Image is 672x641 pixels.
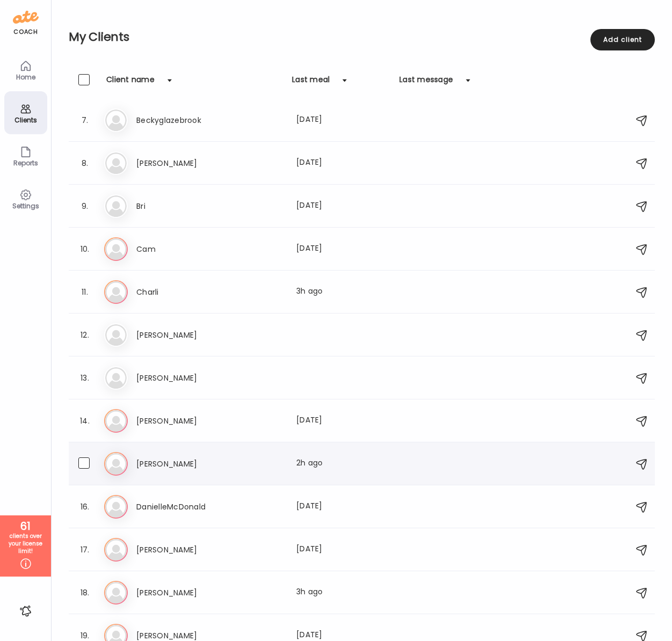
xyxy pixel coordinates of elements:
div: 3h ago [296,586,391,599]
h3: Beckyglazebrook [136,114,231,127]
div: 18. [78,586,91,599]
div: [DATE] [296,500,391,513]
h3: Cam [136,243,231,256]
div: Settings [6,202,45,209]
div: 17. [78,543,91,556]
h3: [PERSON_NAME] [136,329,231,341]
div: Last meal [292,74,330,91]
div: 7. [78,114,91,127]
div: 8. [78,157,91,170]
div: clients over your license limit! [4,533,47,555]
h3: DanielleMcDonald [136,500,231,513]
div: Clients [6,116,45,123]
div: 2h ago [296,457,391,470]
div: 3h ago [296,286,391,298]
h3: [PERSON_NAME] [136,157,231,170]
h3: Bri [136,200,231,213]
div: [DATE] [296,157,391,170]
h3: Charli [136,286,231,298]
div: Last message [399,74,453,91]
div: 16. [78,500,91,513]
div: Home [6,74,45,81]
div: 9. [78,200,91,213]
div: coach [13,27,38,37]
h3: [PERSON_NAME] [136,586,231,599]
div: [DATE] [296,243,391,256]
div: 13. [78,372,91,384]
div: 14. [78,414,91,427]
div: 12. [78,329,91,341]
h3: [PERSON_NAME] [136,414,231,427]
div: Client name [106,74,155,91]
div: [DATE] [296,414,391,427]
h3: [PERSON_NAME] [136,457,231,470]
h2: My Clients [69,29,655,45]
div: [DATE] [296,543,391,556]
div: 10. [78,243,91,256]
div: Add client [590,29,655,50]
div: Reports [6,159,45,166]
div: 11. [78,286,91,298]
h3: [PERSON_NAME] [136,543,231,556]
div: [DATE] [296,200,391,213]
div: 61 [4,520,47,533]
div: [DATE] [296,114,391,127]
h3: [PERSON_NAME] [136,372,231,384]
img: ate [13,9,39,26]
